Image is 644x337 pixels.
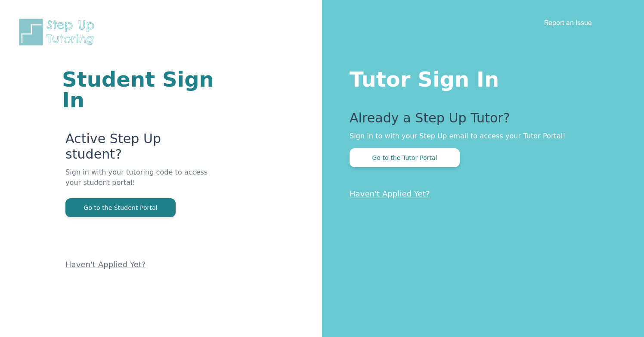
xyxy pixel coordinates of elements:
p: Active Step Up student? [65,131,219,167]
h1: Tutor Sign In [350,66,610,90]
button: Go to the Tutor Portal [350,148,460,167]
img: Step Up Tutoring horizontal logo [17,17,100,47]
a: Report an Issue [544,18,592,27]
a: Go to the Student Portal [65,203,176,212]
button: Go to the Student Portal [65,198,176,217]
p: Sign in with your tutoring code to access your student portal! [65,167,219,198]
h1: Student Sign In [62,69,219,110]
a: Haven't Applied Yet? [350,189,430,198]
a: Haven't Applied Yet? [65,260,146,269]
a: Go to the Tutor Portal [350,153,460,162]
p: Already a Step Up Tutor? [350,110,610,131]
p: Sign in to with your Step Up email to access your Tutor Portal! [350,131,610,141]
